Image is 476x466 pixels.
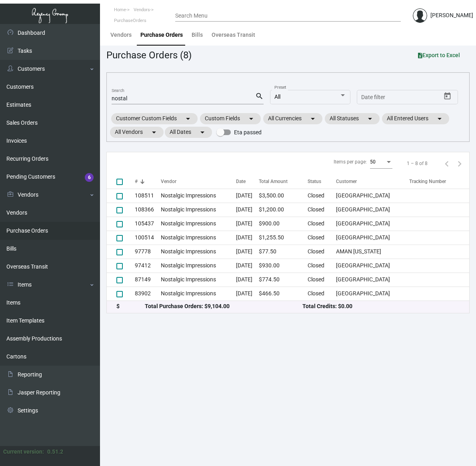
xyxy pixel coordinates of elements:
mat-chip: All Dates [165,127,212,138]
td: $1,200.00 [259,203,308,217]
td: $900.00 [259,217,308,231]
img: admin@bootstrapmaster.com [413,8,427,23]
td: [DATE] [236,203,259,217]
td: [GEOGRAPHIC_DATA] [336,273,410,287]
td: [DATE] [236,287,259,301]
span: 50 [370,159,376,165]
mat-icon: arrow_drop_down [183,114,193,123]
td: AMAN [US_STATE] [336,245,410,259]
td: 100514 [135,231,161,245]
td: Nostalgic Impressions [161,217,236,231]
div: Status [308,178,336,185]
div: Date [236,178,259,185]
span: PurchaseOrders [114,18,146,23]
td: Closed [308,231,336,245]
mat-icon: arrow_drop_down [198,127,207,137]
div: Total Amount [259,178,288,185]
td: Closed [308,273,336,287]
td: 97778 [135,245,161,259]
button: Previous page [440,157,453,170]
td: [GEOGRAPHIC_DATA] [336,287,410,301]
div: Vendors [110,31,132,39]
div: # [135,178,138,185]
td: Nostalgic Impressions [161,259,236,273]
td: $77.50 [259,245,308,259]
td: Nostalgic Impressions [161,189,236,203]
td: Nostalgic Impressions [161,231,236,245]
div: Bills [192,31,203,39]
div: $ [116,302,145,311]
td: 108511 [135,189,161,203]
div: Overseas Transit [212,31,255,39]
mat-chip: All Currencies [263,113,322,124]
div: Total Amount [259,178,308,185]
td: [DATE] [236,231,259,245]
button: Open calendar [441,90,454,103]
mat-chip: All Entered Users [382,113,449,124]
div: Current version: [3,448,44,456]
div: Customer [336,178,357,185]
mat-chip: All Vendors [110,127,164,138]
td: $774.50 [259,273,308,287]
td: [DATE] [236,273,259,287]
td: [DATE] [236,217,259,231]
td: Nostalgic Impressions [161,245,236,259]
input: End date [393,94,431,101]
div: Status [308,178,321,185]
td: Closed [308,189,336,203]
td: [GEOGRAPHIC_DATA] [336,231,410,245]
td: [GEOGRAPHIC_DATA] [336,217,410,231]
td: Closed [308,259,336,273]
mat-icon: arrow_drop_down [246,114,256,123]
td: Closed [308,217,336,231]
div: [PERSON_NAME] [430,11,473,20]
td: Closed [308,203,336,217]
td: Nostalgic Impressions [161,203,236,217]
mat-select: Items per page: [370,159,392,165]
div: Date [236,178,246,185]
mat-icon: arrow_drop_down [435,114,444,123]
td: $3,500.00 [259,189,308,203]
span: Eta passed [234,127,262,137]
mat-chip: All Statuses [325,113,380,124]
td: [GEOGRAPHIC_DATA] [336,189,410,203]
td: $930.00 [259,259,308,273]
td: Closed [308,245,336,259]
td: $466.50 [259,287,308,301]
div: Customer [336,178,410,185]
td: 83902 [135,287,161,301]
div: Vendor [161,178,176,185]
mat-icon: arrow_drop_down [308,114,318,123]
div: Items per page: [334,158,367,165]
div: # [135,178,161,185]
mat-icon: arrow_drop_down [365,114,375,123]
mat-chip: Customer Custom Fields [111,113,198,124]
td: Nostalgic Impressions [161,273,236,287]
div: Purchase Orders (8) [106,48,192,62]
div: 0.51.2 [47,448,63,456]
div: Vendor [161,178,236,185]
td: [GEOGRAPHIC_DATA] [336,203,410,217]
td: 97412 [135,259,161,273]
div: Purchase Orders [140,31,183,39]
span: Vendors [134,7,150,12]
td: Nostalgic Impressions [161,287,236,301]
td: 87149 [135,273,161,287]
div: 1 – 8 of 8 [407,160,428,167]
span: All [274,94,280,100]
input: Start date [361,94,386,101]
td: Closed [308,287,336,301]
div: Tracking Number [409,178,446,185]
div: Total Credits: $0.00 [302,302,460,311]
td: [DATE] [236,245,259,259]
button: Export to Excel [412,48,466,62]
td: 108366 [135,203,161,217]
mat-icon: search [255,92,264,101]
td: 105437 [135,217,161,231]
button: Next page [453,157,466,170]
td: [DATE] [236,259,259,273]
td: $1,255.50 [259,231,308,245]
mat-chip: Custom Fields [200,113,261,124]
div: Tracking Number [409,178,469,185]
td: [GEOGRAPHIC_DATA] [336,259,410,273]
